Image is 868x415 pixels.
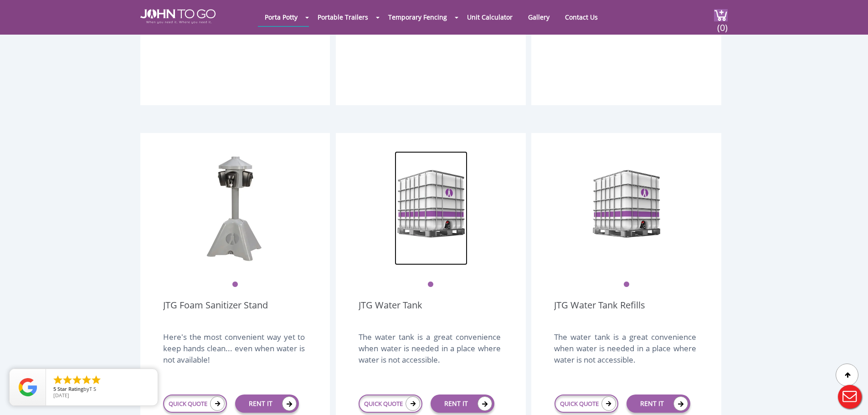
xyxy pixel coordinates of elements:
[235,395,299,413] a: RENT IT
[381,8,454,26] a: Temporary Fencing
[62,374,73,385] li: 
[431,395,494,413] a: RENT IT
[395,151,467,265] img: JTG Water Tank
[57,385,83,392] span: Star Rating
[53,386,150,393] span: by
[19,378,37,396] img: Review Rating
[359,395,422,413] a: QUICK QUOTE
[521,8,556,26] a: Gallery
[163,299,268,324] a: JTG Foam Sanitizer Stand
[52,374,63,385] li: 
[232,282,238,288] button: 1 of 1
[311,8,375,26] a: Portable Trailers
[91,374,102,385] li: 
[53,392,69,399] span: [DATE]
[163,331,305,375] div: Here's the most convenient way yet to keep hands clean... even when water is not available!
[89,385,96,392] span: T S
[53,385,56,392] span: 5
[554,331,696,375] div: The water tank is a great convenience when water is needed in a place where water is not accessible.
[554,299,645,324] a: JTG Water Tank Refills
[623,282,630,288] button: 1 of 1
[72,374,82,385] li: 
[717,14,728,34] span: (0)
[555,395,618,413] a: QUICK QUOTE
[832,379,868,415] button: Live Chat
[714,9,728,21] img: cart a
[81,374,92,385] li: 
[163,395,227,413] a: QUICK QUOTE
[258,8,304,26] a: Porta Potty
[359,331,500,375] div: The water tank is a great convenience when water is needed in a place where water is not accessible.
[460,8,519,26] a: Unit Calculator
[140,9,216,24] img: JOHN to go
[590,151,663,265] img: JTG Water Tank
[627,395,690,413] a: RENT IT
[558,8,605,26] a: Contact Us
[359,299,422,324] a: JTG Water Tank
[427,282,434,288] button: 1 of 1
